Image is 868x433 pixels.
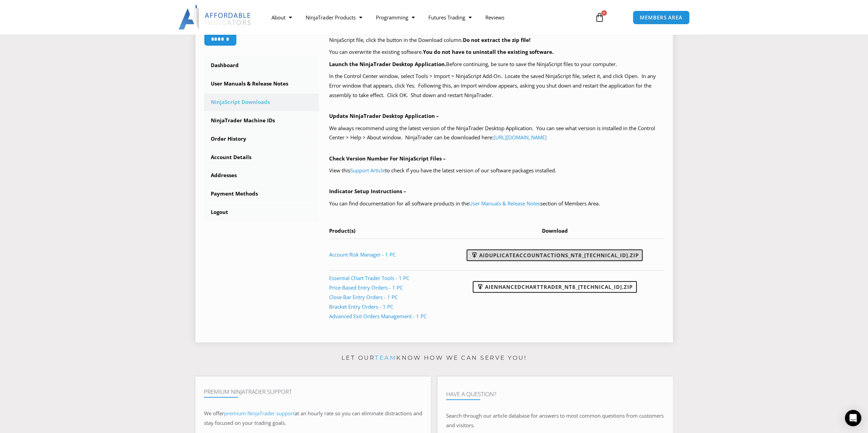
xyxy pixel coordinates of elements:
span: at an hourly rate so you can eliminate distractions and stay focused on your trading goals. [204,410,422,426]
b: Indicator Setup Instructions – [329,188,406,195]
span: Product(s) [329,227,355,234]
a: Payment Methods [204,185,319,203]
b: Update NinjaTrader Desktop Application – [329,112,439,119]
p: In the Control Center window, select Tools > Import > NinjaScript Add-On. Locate the saved NinjaS... [329,72,664,100]
b: Do not extract the zip file! [463,36,530,43]
a: About [265,10,299,25]
img: LogoAI | Affordable Indicators – NinjaTrader [178,5,252,30]
a: premium NinjaTrader support [224,410,295,417]
p: You can overwrite the existing software. [329,47,664,57]
a: NinjaTrader Products [299,10,369,25]
a: Essential Chart Trader Tools - 1 PC [329,275,409,281]
a: Account Details [204,149,319,166]
b: Check Version Number For NinjaScript Files – [329,155,446,162]
a: AIEnhancedChartTrader_NT8_[TECHNICAL_ID].zip [473,281,637,293]
p: View this to check if you have the latest version of our software packages installed. [329,166,664,175]
span: MEMBERS AREA [640,15,682,20]
a: Price Based Entry Orders - 1 PC [329,284,403,291]
p: Search through our article database for answers to most common questions from customers and visit... [446,411,664,430]
span: 0 [601,10,607,16]
a: Reviews [478,10,511,25]
p: Before continuing, be sure to save the NinjaScript files to your computer. [329,60,664,69]
a: Programming [369,10,421,25]
a: Order History [204,130,319,148]
a: Advanced Exit Orders Management - 1 PC [329,313,427,320]
nav: Menu [265,10,587,25]
a: [URL][DOMAIN_NAME] [494,134,547,141]
p: You can find documentation for all software products in the section of Members Area. [329,199,664,208]
p: We always recommend using the latest version of the NinjaTrader Desktop Application. You can see ... [329,124,664,143]
a: AIDuplicateAccountActions_NT8_[TECHNICAL_ID].zip [467,249,643,261]
a: Bracket Entry Orders - 1 PC [329,303,393,310]
p: Your purchased products with available NinjaScript downloads are listed in the table below, at th... [329,26,664,45]
a: Close Bar Entry Orders - 1 PC [329,294,398,300]
b: Launch the NinjaTrader Desktop Application. [329,61,446,67]
span: We offer [204,410,224,417]
p: Let our know how we can serve you! [195,353,673,364]
a: Futures Trading [421,10,478,25]
h4: Premium NinjaTrader Support [204,388,422,395]
div: Open Intercom Messenger [845,410,861,426]
a: Dashboard [204,57,319,74]
span: Download [542,227,568,234]
a: team [375,354,396,361]
a: User Manuals & Release Notes [204,75,319,93]
a: NinjaScript Downloads [204,93,319,111]
a: MEMBERS AREA [633,11,690,25]
h4: Have A Question? [446,391,664,398]
a: Addresses [204,167,319,184]
b: You do not have to uninstall the existing software. [423,48,554,55]
a: Support Article [350,167,385,174]
a: 0 [585,7,615,27]
a: NinjaTrader Machine IDs [204,112,319,129]
a: User Manuals & Release Notes [469,200,540,207]
nav: Account pages [204,57,319,221]
a: Account Risk Manager - 1 PC [329,251,396,258]
a: Logout [204,203,319,221]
